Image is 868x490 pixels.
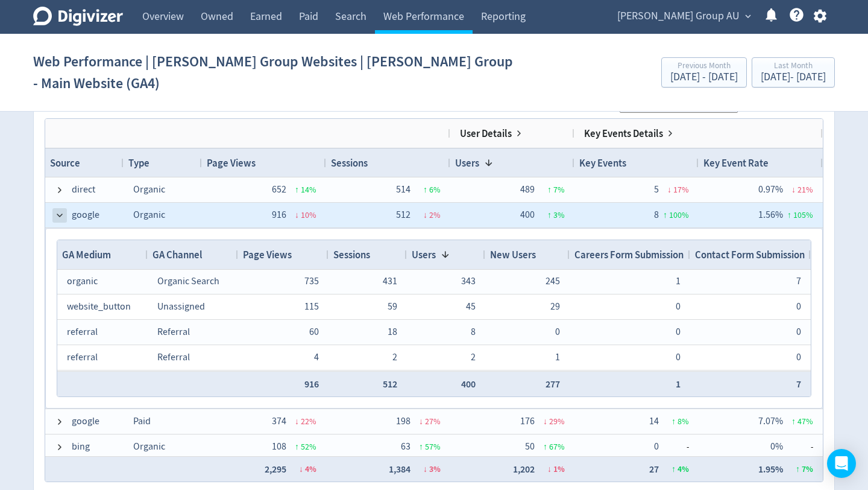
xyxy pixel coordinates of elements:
[787,209,791,220] span: ↑
[695,248,805,261] span: Contact Form Submission
[670,72,738,83] div: [DATE] - [DATE]
[388,301,397,313] span: 59
[543,416,547,427] span: ↓
[419,441,423,452] span: ↑
[133,209,165,221] span: Organic
[429,463,441,475] span: 3 %
[396,415,410,427] span: 198
[157,275,219,287] span: Organic Search
[654,209,659,221] span: 8
[547,209,552,220] span: ↑
[396,209,410,221] span: 512
[613,7,754,26] button: [PERSON_NAME] Group AU
[550,301,560,313] span: 29
[553,209,565,220] span: 3 %
[676,351,681,363] span: 0
[663,209,667,220] span: ↑
[671,463,676,475] span: ↑
[455,156,479,170] span: Users
[383,378,397,390] span: 512
[667,184,671,195] span: ↓
[796,301,801,313] span: 0
[389,463,410,476] span: 1,384
[412,248,436,261] span: Users
[617,7,740,26] span: [PERSON_NAME] Group AU
[520,209,535,221] span: 400
[392,351,397,363] span: 2
[295,209,299,220] span: ↓
[309,326,319,338] span: 60
[304,275,319,287] span: 735
[783,435,813,459] span: -
[676,326,681,338] span: 0
[295,416,299,427] span: ↓
[133,183,165,196] span: Organic
[419,416,423,427] span: ↓
[669,209,689,220] span: 100 %
[304,301,319,313] span: 115
[429,209,441,220] span: 2 %
[133,415,151,427] span: Paid
[796,326,801,338] span: 0
[425,416,441,427] span: 27 %
[423,209,427,220] span: ↓
[676,378,681,390] span: 1
[157,301,205,313] span: Unassigned
[796,275,801,287] span: 7
[547,184,552,195] span: ↑
[314,351,319,363] span: 4
[553,184,565,195] span: 7 %
[549,416,565,427] span: 29 %
[72,178,95,202] span: direct
[770,441,783,453] span: 0%
[703,156,769,170] span: Key Event Rate
[584,127,663,140] span: Key Events Details
[301,441,316,452] span: 52 %
[796,378,801,390] span: 7
[827,449,856,478] div: Open Intercom Messenger
[331,156,368,170] span: Sessions
[33,42,515,103] h1: Web Performance | [PERSON_NAME] Group Websites | [PERSON_NAME] Group - Main Website (GA4)
[243,248,292,261] span: Page Views
[461,275,476,287] span: 343
[396,183,410,196] span: 514
[797,416,813,427] span: 47 %
[752,57,835,87] button: Last Month[DATE]- [DATE]
[67,275,98,287] span: organic
[425,441,441,452] span: 57 %
[676,275,681,287] span: 1
[555,351,560,363] span: 1
[295,184,299,195] span: ↑
[520,183,535,196] span: 489
[490,248,536,261] span: New Users
[295,441,299,452] span: ↑
[471,351,476,363] span: 2
[207,156,256,170] span: Page Views
[305,463,316,475] span: 4 %
[797,184,813,195] span: 21 %
[272,183,286,196] span: 652
[423,463,427,475] span: ↓
[272,415,286,427] span: 374
[157,326,190,338] span: Referral
[301,184,316,195] span: 14 %
[67,301,131,313] span: website_button
[383,275,397,287] span: 431
[676,301,681,313] span: 0
[388,326,397,338] span: 18
[579,156,626,170] span: Key Events
[272,441,286,453] span: 108
[429,184,441,195] span: 6 %
[67,351,98,363] span: referral
[62,248,111,261] span: GA Medium
[466,301,476,313] span: 45
[461,378,476,390] span: 400
[543,441,547,452] span: ↑
[265,463,286,476] span: 2,295
[793,209,813,220] span: 105 %
[128,156,149,170] span: Type
[401,441,410,453] span: 63
[678,416,689,427] span: 8 %
[72,410,99,433] span: google
[796,351,801,363] span: 0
